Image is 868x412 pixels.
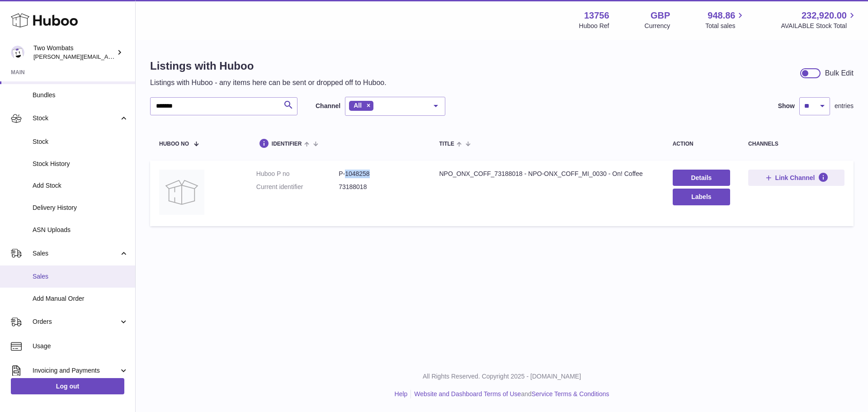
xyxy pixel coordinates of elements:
span: Orders [33,317,119,326]
dd: P-1048258 [339,170,421,178]
button: Link Channel [748,170,844,186]
a: Website and Dashboard Terms of Use [414,390,521,398]
span: [PERSON_NAME][EMAIL_ADDRESS][PERSON_NAME][DOMAIN_NAME] [33,53,230,60]
label: Channel [316,102,340,110]
li: and [411,390,609,398]
span: 232,920.00 [802,9,847,22]
span: Link Channel [775,174,815,182]
div: NPO_ONX_COFF_73188018 - NPO-ONX_COFF_MI_0030 - On! Coffee [439,170,654,178]
div: action [673,141,730,147]
div: Huboo Ref [579,22,609,30]
span: ASN Uploads [33,226,128,234]
dt: Huboo P no [256,170,339,178]
span: Stock [33,137,128,146]
div: Two Wombats [33,44,115,61]
div: Currency [645,22,670,30]
span: entries [835,102,854,110]
span: identifier [272,141,302,147]
a: Help [395,390,408,398]
span: Stock History [33,160,128,168]
a: Log out [11,378,124,394]
strong: 13756 [584,9,609,22]
h1: Listings with Huboo [150,59,387,73]
img: NPO_ONX_COFF_73188018 - NPO-ONX_COFF_MI_0030 - On! Coffee [159,170,204,215]
button: Labels [673,189,730,205]
span: Sales [33,272,128,281]
span: Add Manual Order [33,294,128,303]
label: Show [778,102,795,110]
span: All [354,102,362,109]
span: 948.86 [708,9,735,22]
a: Details [673,170,730,186]
span: Huboo no [159,141,189,147]
strong: GBP [651,9,670,22]
img: adam.randall@twowombats.com [11,46,24,59]
span: Sales [33,249,119,258]
span: Total sales [705,22,745,30]
span: Stock [33,114,119,123]
span: Add Stock [33,181,128,190]
span: title [439,141,454,147]
div: channels [748,141,844,147]
span: Bundles [33,91,128,99]
span: AVAILABLE Stock Total [781,22,857,30]
a: 232,920.00 AVAILABLE Stock Total [781,9,857,30]
div: Bulk Edit [825,68,854,78]
a: Service Terms & Conditions [532,390,609,398]
dt: Current identifier [256,183,339,191]
span: Usage [33,342,128,350]
p: All Rights Reserved. Copyright 2025 - [DOMAIN_NAME] [143,372,861,381]
p: Listings with Huboo - any items here can be sent or dropped off to Huboo. [150,78,387,88]
span: Delivery History [33,204,128,212]
dd: 73188018 [339,183,421,191]
span: Invoicing and Payments [33,366,119,375]
a: 948.86 Total sales [705,9,745,30]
